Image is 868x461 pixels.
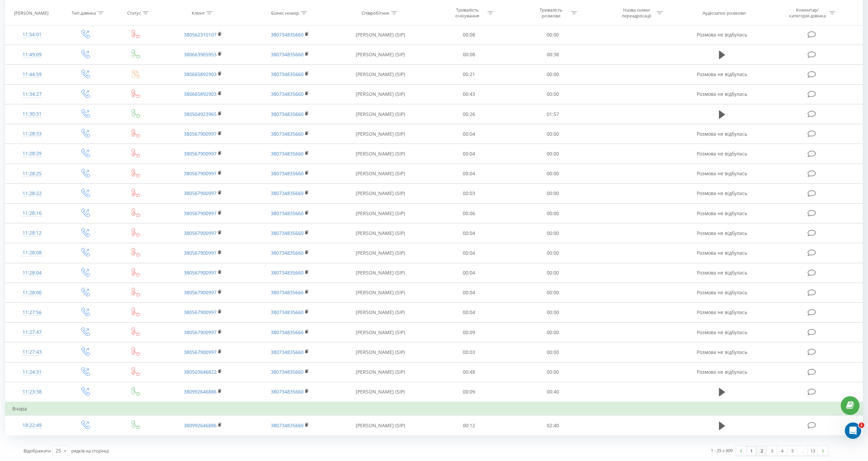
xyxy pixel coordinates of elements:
div: 1 - 25 з 309 [711,447,733,454]
a: 380734835660 [271,289,304,296]
a: 380734835660 [271,150,304,157]
div: 11:28:12 [12,226,52,240]
div: 11:28:08 [12,246,52,259]
a: 380567900997 [184,269,217,276]
a: 4 [777,446,787,456]
a: 380567900997 [184,349,217,355]
a: 380734835660 [271,250,304,256]
td: 00:00 [511,25,594,45]
div: 25 [56,447,61,454]
td: 00:00 [511,362,594,382]
div: 11:54:01 [12,28,52,41]
a: 380663905953 [184,51,217,58]
div: 11:27:47 [12,326,52,339]
a: 380567900997 [184,230,217,236]
span: 1 [859,422,864,428]
a: 380567900997 [184,210,217,217]
a: 380992646886 [184,388,217,395]
td: 00:04 [427,144,511,164]
div: 11:27:43 [12,345,52,359]
td: [PERSON_NAME] (SIP) [334,223,427,243]
a: 380734835660 [271,309,304,315]
a: 380734835660 [271,31,304,38]
td: [PERSON_NAME] (SIP) [334,243,427,263]
div: 11:28:25 [12,167,52,180]
a: 380734835660 [271,91,304,97]
span: Розмова не відбулась [697,190,747,196]
td: 00:48 [427,362,511,382]
td: 01:57 [511,104,594,124]
a: 380567900997 [184,131,217,137]
div: … [797,446,808,456]
div: 18:22:49 [12,419,52,432]
a: 5 [787,446,797,456]
div: Статус [127,10,141,16]
td: 00:00 [511,183,594,203]
td: 00:26 [427,104,511,124]
a: 380734835660 [271,422,304,429]
td: 00:00 [511,283,594,302]
td: 00:04 [427,223,511,243]
td: 00:00 [511,204,594,223]
a: 380567900997 [184,150,217,157]
td: 00:04 [427,263,511,283]
div: 11:27:56 [12,306,52,319]
a: 380567900997 [184,190,217,196]
a: 380992646886 [184,422,217,429]
div: 11:28:00 [12,286,52,299]
a: 380567900997 [184,329,217,336]
td: 00:08 [427,45,511,64]
span: Відображати [24,448,51,454]
td: 00:00 [511,342,594,362]
td: [PERSON_NAME] (SIP) [334,382,427,402]
td: 00:08 [427,25,511,45]
a: 380734835660 [271,210,304,217]
div: 11:49:09 [12,48,52,61]
td: 00:00 [511,84,594,104]
td: 00:04 [427,283,511,302]
span: Розмова не відбулась [697,369,747,375]
td: [PERSON_NAME] (SIP) [334,25,427,45]
span: Розмова не відбулась [697,131,747,137]
div: 11:28:22 [12,187,52,200]
td: 00:04 [427,243,511,263]
td: 00:43 [427,84,511,104]
a: 380734835660 [271,51,304,58]
td: 00:04 [427,124,511,144]
a: 380734835660 [271,369,304,375]
td: [PERSON_NAME] (SIP) [334,302,427,322]
a: 380567900997 [184,170,217,177]
div: Тривалість розмови [533,7,569,19]
td: [PERSON_NAME] (SIP) [334,183,427,203]
span: Розмова не відбулась [697,230,747,236]
div: 11:28:29 [12,147,52,160]
td: 00:03 [427,183,511,203]
a: 380734835660 [271,170,304,177]
div: Тип дзвінка [72,10,96,16]
a: 380734835660 [271,190,304,196]
span: Розмова не відбулась [697,349,747,355]
div: 11:44:59 [12,68,52,81]
div: [PERSON_NAME] [14,10,48,16]
iframe: Intercom live chat [845,422,861,439]
div: 11:24:31 [12,366,52,379]
td: 00:06 [427,204,511,223]
td: [PERSON_NAME] (SIP) [334,64,427,84]
div: 11:23:38 [12,385,52,399]
div: 11:34:27 [12,88,52,101]
td: [PERSON_NAME] (SIP) [334,45,427,64]
td: 00:00 [511,302,594,322]
td: [PERSON_NAME] (SIP) [334,283,427,302]
div: Клієнт [192,10,205,16]
td: 00:12 [427,416,511,435]
a: 13 [808,446,818,456]
td: 00:38 [511,45,594,64]
span: Розмова не відбулась [697,31,747,38]
td: [PERSON_NAME] (SIP) [334,84,427,104]
a: 380562310107 [184,31,217,38]
div: 11:28:16 [12,207,52,220]
span: Розмова не відбулась [697,329,747,336]
a: 380734835660 [271,111,304,117]
div: Коментар/категорія дзвінка [788,7,827,19]
a: 380503646822 [184,369,217,375]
